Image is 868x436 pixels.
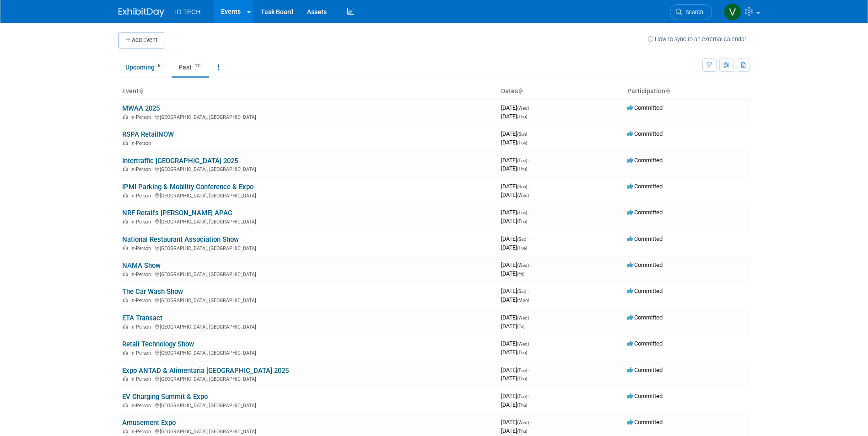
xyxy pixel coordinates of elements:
[627,209,663,216] span: Committed
[528,130,530,137] span: -
[517,429,527,434] span: (Thu)
[122,419,176,427] a: Amusement Expo
[517,289,526,294] span: (Sat)
[130,219,154,225] span: In-Person
[122,349,494,356] div: [GEOGRAPHIC_DATA], [GEOGRAPHIC_DATA]
[122,104,160,112] a: MWAA 2025
[122,393,208,401] a: EV Charging Summit & Expo
[122,340,194,348] a: Retail Technology Show
[682,9,703,16] span: Search
[130,114,154,120] span: In-Person
[627,157,663,164] span: Committed
[192,63,202,69] span: 17
[122,375,494,382] div: [GEOGRAPHIC_DATA], [GEOGRAPHIC_DATA]
[517,376,527,381] span: (Thu)
[122,314,162,322] a: ETA Transact
[517,263,529,268] span: (Wed)
[517,132,527,137] span: (Sun)
[122,235,239,244] a: National Restaurant Association Show
[122,367,289,375] a: Expo ANTAD & Alimentaria [GEOGRAPHIC_DATA] 2025
[123,245,128,250] img: In-Person Event
[122,165,494,172] div: [GEOGRAPHIC_DATA], [GEOGRAPHIC_DATA]
[123,298,128,302] img: In-Person Event
[122,270,494,277] div: [GEOGRAPHIC_DATA], [GEOGRAPHIC_DATA]
[627,393,663,399] span: Committed
[627,419,663,425] span: Committed
[501,287,529,294] span: [DATE]
[517,368,527,373] span: (Tue)
[517,420,529,425] span: (Wed)
[119,58,170,76] a: Upcoming6
[123,271,128,276] img: In-Person Event
[501,349,527,356] span: [DATE]
[123,193,128,197] img: In-Person Event
[501,323,524,330] span: [DATE]
[155,63,163,69] span: 6
[627,104,663,111] span: Committed
[123,429,128,433] img: In-Person Event
[528,183,530,190] span: -
[501,235,529,242] span: [DATE]
[627,235,663,242] span: Committed
[501,419,532,425] span: [DATE]
[501,296,529,303] span: [DATE]
[122,296,494,303] div: [GEOGRAPHIC_DATA], [GEOGRAPHIC_DATA]
[627,130,663,137] span: Committed
[517,184,527,189] span: (Sun)
[528,235,529,242] span: -
[122,157,238,165] a: Intertraffic [GEOGRAPHIC_DATA] 2025
[517,193,529,198] span: (Wed)
[122,261,161,270] a: NAMA Show
[517,403,527,408] span: (Thu)
[130,271,154,277] span: In-Person
[501,393,530,399] span: [DATE]
[517,114,527,119] span: (Thu)
[501,244,527,251] span: [DATE]
[627,287,663,294] span: Committed
[670,4,712,20] a: Search
[130,166,154,172] span: In-Person
[528,393,530,399] span: -
[123,350,128,355] img: In-Person Event
[130,245,154,251] span: In-Person
[624,84,750,99] th: Participation
[501,367,530,373] span: [DATE]
[648,36,750,43] a: How to sync to an external calendar...
[517,324,524,329] span: (Fri)
[627,367,663,373] span: Committed
[501,314,532,321] span: [DATE]
[497,84,624,99] th: Dates
[501,340,532,347] span: [DATE]
[517,394,527,399] span: (Tue)
[530,419,532,425] span: -
[501,157,530,164] span: [DATE]
[665,87,670,95] a: Sort by Participation Type
[501,104,532,111] span: [DATE]
[501,183,530,190] span: [DATE]
[627,314,663,321] span: Committed
[517,245,527,250] span: (Tue)
[130,193,154,199] span: In-Person
[517,341,529,346] span: (Wed)
[122,323,494,330] div: [GEOGRAPHIC_DATA], [GEOGRAPHIC_DATA]
[517,210,527,215] span: (Tue)
[122,130,174,138] a: RSPA RetailNOW
[501,427,527,434] span: [DATE]
[518,87,523,95] a: Sort by Start Date
[123,376,128,381] img: In-Person Event
[501,165,527,172] span: [DATE]
[119,84,497,99] th: Event
[123,114,128,119] img: In-Person Event
[122,191,494,199] div: [GEOGRAPHIC_DATA], [GEOGRAPHIC_DATA]
[501,218,527,224] span: [DATE]
[501,113,527,120] span: [DATE]
[122,183,253,191] a: IPMI Parking & Mobility Conference & Expo
[517,271,524,276] span: (Fri)
[122,218,494,225] div: [GEOGRAPHIC_DATA], [GEOGRAPHIC_DATA]
[501,139,527,146] span: [DATE]
[627,340,663,347] span: Committed
[530,261,532,268] span: -
[528,287,529,294] span: -
[530,104,532,111] span: -
[119,32,164,48] button: Add Event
